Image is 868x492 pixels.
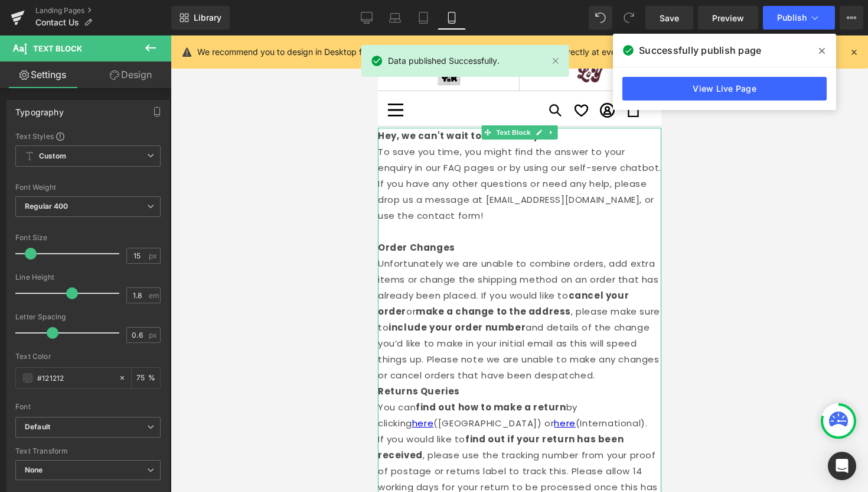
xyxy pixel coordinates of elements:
summary: Search [164,61,190,88]
a: Preview [698,6,758,30]
span: Text Block [116,90,155,104]
input: Color [37,371,113,384]
span: px [149,331,159,339]
a: Expand / Collapse [168,90,180,104]
img: lucy and yak logo [198,28,227,49]
button: Redo [617,6,641,30]
div: Line Height [15,273,161,281]
a: here [176,381,197,394]
b: make a change to the address [38,270,193,282]
div: Font Size [15,234,161,242]
div: Letter Spacing [15,313,161,321]
a: Laptop [381,6,409,30]
button: Undo [589,6,612,30]
p: We recommend you to design in Desktop first to ensure the responsive layout would display correct... [197,46,738,59]
span: Publish [777,13,807,22]
span: Preview [712,12,744,24]
span: Successfully publish page [639,43,761,57]
span: Contact Us [35,18,79,27]
summary: Menu [5,61,31,88]
button: More [840,6,863,30]
a: Tablet [409,6,438,30]
a: New Library [171,6,230,30]
a: Design [88,61,174,88]
button: Publish [763,6,835,30]
b: Regular 400 [25,202,68,211]
span: Library [194,12,221,23]
a: Landing Pages [35,6,171,15]
div: Open Intercom Messenger [828,452,856,480]
a: Desktop [353,6,381,30]
strong: r [24,270,28,282]
b: include your order number [11,286,148,298]
i: Default [25,422,50,432]
b: find out how to make a return [38,365,188,378]
div: % [132,368,160,389]
a: Mobile [438,6,466,30]
img: lucy and yak logo [59,27,83,50]
div: Text Color [15,352,161,361]
a: here [34,381,56,394]
span: px [149,252,159,260]
span: Data published Successfully. [388,54,500,67]
div: Text Styles [15,131,161,141]
span: Text Block [33,44,82,53]
a: View Live Page [622,77,827,101]
span: Save [660,12,679,24]
div: Font Weight [15,183,161,192]
b: None [25,465,43,474]
b: Custom [39,151,66,161]
div: Typography [15,101,64,117]
span: em [149,292,159,299]
div: Font [15,403,161,411]
div: Text Transform [15,447,161,455]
